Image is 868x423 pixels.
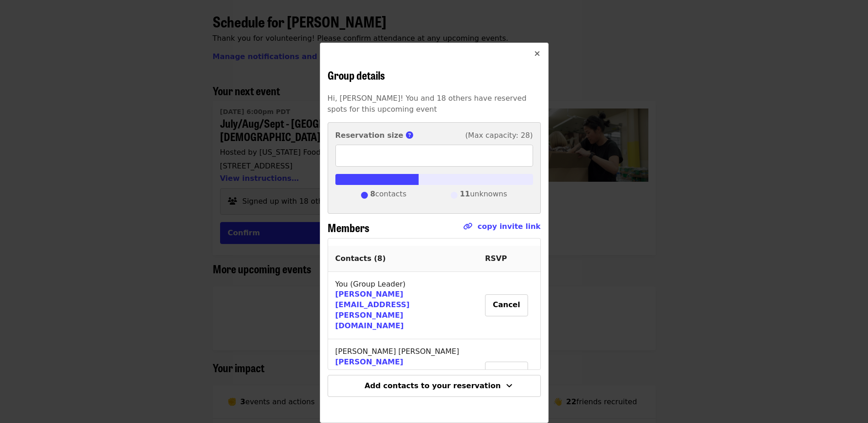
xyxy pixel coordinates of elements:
td: [PERSON_NAME] [PERSON_NAME] [328,339,478,407]
strong: Reservation size [335,131,404,140]
span: (Max capacity: 28) [465,130,533,141]
span: Hi, [PERSON_NAME]! You and 18 others have reserved spots for this upcoming event [328,94,527,114]
span: unknowns [460,189,507,202]
th: Contacts ( 8 ) [328,246,478,272]
i: circle-question icon [406,131,413,140]
strong: 11 [460,190,470,198]
button: Add contacts to your reservation [328,375,541,397]
button: Close [526,43,548,65]
span: Add contacts to your reservation [365,381,501,390]
a: copy invite link [478,222,541,231]
i: link icon [463,222,472,231]
a: [PERSON_NAME][EMAIL_ADDRESS][PERSON_NAME][DOMAIN_NAME] [335,290,410,330]
span: Group details [328,67,385,83]
strong: 8 [370,190,375,198]
button: Cancel [485,294,528,316]
span: Members [328,219,369,235]
span: contacts [370,189,406,202]
i: angle-down icon [506,381,512,390]
td: You (Group Leader) [328,272,478,339]
i: times icon [534,49,540,58]
th: RSVP [478,246,540,272]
